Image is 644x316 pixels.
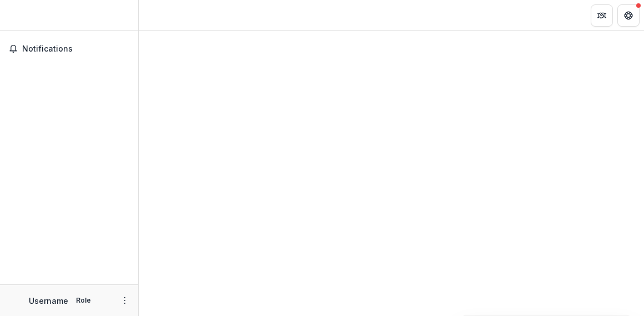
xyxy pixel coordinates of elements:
[22,44,129,54] span: Notifications
[118,294,131,307] button: More
[73,295,94,305] p: Role
[4,40,134,58] button: Notifications
[617,4,640,27] button: Get Help
[591,4,613,27] button: Partners
[29,295,68,307] p: Username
